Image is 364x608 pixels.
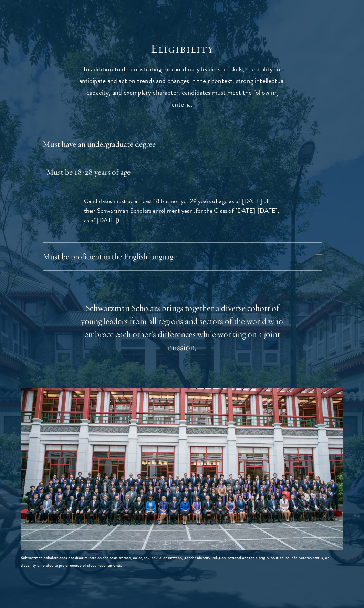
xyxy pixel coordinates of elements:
button: Must be proficient in the English language [43,248,322,265]
p: In addition to demonstrating extraordinary leadership skills, the ability to anticipate and act o... [75,63,289,110]
span: Candidates must be at least 18 but not yet 29 years of age as of [DATE] of their Schwarzman Schol... [84,196,279,225]
div: Schwarzman Scholars brings together a diverse cohort of young leaders from all regions and sector... [75,302,289,354]
button: Must have an undergraduate degree [43,136,322,152]
div: Schwarzman Scholars does not discriminate on the basis of race, color, sex, sexual orientation, g... [21,554,343,569]
button: Must be 18-28 years of age [46,164,325,180]
h2: Eligibility [75,41,289,56]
